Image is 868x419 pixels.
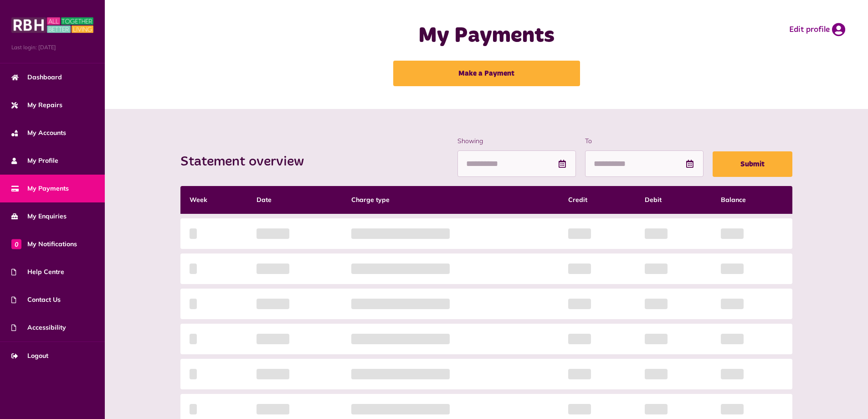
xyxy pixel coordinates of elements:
span: My Accounts [11,128,66,138]
span: 0 [11,239,21,249]
span: My Enquiries [11,212,67,221]
span: Accessibility [11,323,66,332]
span: Logout [11,351,48,361]
a: Edit profile [789,23,845,36]
span: My Payments [11,184,69,193]
span: Dashboard [11,72,62,82]
span: Contact Us [11,295,61,305]
a: Make a Payment [393,61,580,86]
span: My Notifications [11,239,77,249]
h1: My Payments [305,23,668,49]
span: My Repairs [11,100,62,110]
span: Help Centre [11,267,64,277]
span: Last login: [DATE] [11,43,93,52]
span: My Profile [11,156,58,166]
img: MyRBH [11,16,93,34]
